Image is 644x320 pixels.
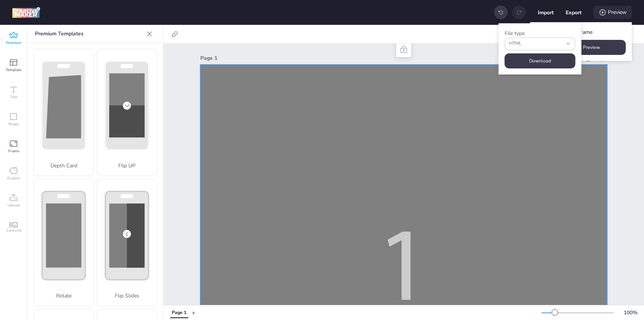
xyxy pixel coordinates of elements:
[192,306,195,319] button: +
[8,148,19,154] span: Frame
[34,162,93,170] p: Depth Card
[10,94,17,100] span: Text
[35,25,143,43] p: Premium Templates
[509,40,563,47] span: HTML
[166,306,192,319] div: Tabs
[538,5,554,20] button: Import
[7,175,20,181] span: Graphic
[594,6,632,19] div: Preview
[566,5,581,20] button: Export
[505,30,525,37] label: File type
[8,121,19,127] span: Shape
[536,40,626,55] button: Generate Preview
[621,309,639,317] div: 100 %
[546,28,592,36] span: With mobile frame
[6,227,21,234] span: Carousel
[200,54,539,62] div: Page 1
[34,292,93,300] p: Rotate
[6,67,21,73] span: Template
[8,202,20,208] span: Upload
[505,37,575,50] button: fileType
[505,53,575,68] button: Download
[97,162,157,170] p: Flip UP
[172,309,186,316] div: Page 1
[6,40,21,46] span: Premium
[12,7,40,18] img: logo Creative Maker
[97,292,157,300] p: Flip Slides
